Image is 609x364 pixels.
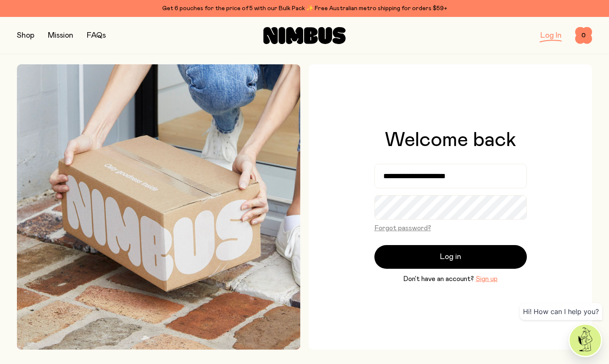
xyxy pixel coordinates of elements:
a: FAQs [87,32,106,39]
button: 0 [575,27,592,44]
button: Sign up [476,274,498,284]
div: Hi! How can I help you? [520,303,602,320]
img: agent [570,325,601,356]
div: Get 6 pouches for the price of 5 with our Bulk Pack ✨ Free Australian metro shipping for orders $59+ [17,3,592,14]
button: Log in [374,245,527,269]
span: Log in [440,251,461,263]
h1: Welcome back [385,130,516,150]
img: Picking up Nimbus mailer from doorstep [17,64,300,350]
a: Log In [540,32,562,39]
a: Mission [48,32,73,39]
button: Forgot password? [374,223,431,233]
span: Don’t have an account? [403,274,474,284]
